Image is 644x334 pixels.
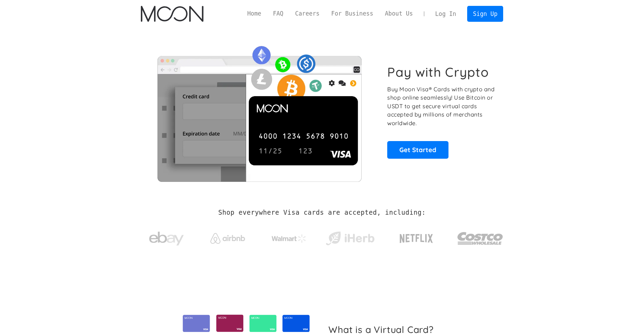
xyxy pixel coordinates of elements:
a: Netflix [386,223,447,251]
a: ebay [141,221,192,253]
a: Walmart [263,228,315,246]
h1: Pay with Crypto [387,64,489,80]
a: home [141,6,203,22]
h2: Shop everywhere Visa cards are accepted, including: [218,209,426,216]
a: Airbnb [202,226,253,247]
img: Walmart [272,234,306,243]
a: Log In [429,6,462,21]
a: About Us [379,9,419,18]
a: FAQ [267,9,289,18]
a: iHerb [324,223,376,251]
img: Moon Logo [141,6,203,22]
img: Netflix [399,230,434,247]
img: Airbnb [210,233,245,244]
p: Buy Moon Visa® Cards with crypto and shop online seamlessly! Use Bitcoin or USDT to get secure vi... [387,85,496,128]
a: Sign Up [467,6,503,21]
a: Costco [457,219,504,255]
img: Costco [457,225,504,251]
a: Home [242,9,267,18]
a: Get Started [387,141,448,158]
a: Careers [289,9,325,18]
a: For Business [325,9,379,18]
img: Moon Cards let you spend your crypto anywhere Visa is accepted. [141,41,378,182]
img: ebay [149,228,184,250]
img: iHerb [324,230,376,248]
